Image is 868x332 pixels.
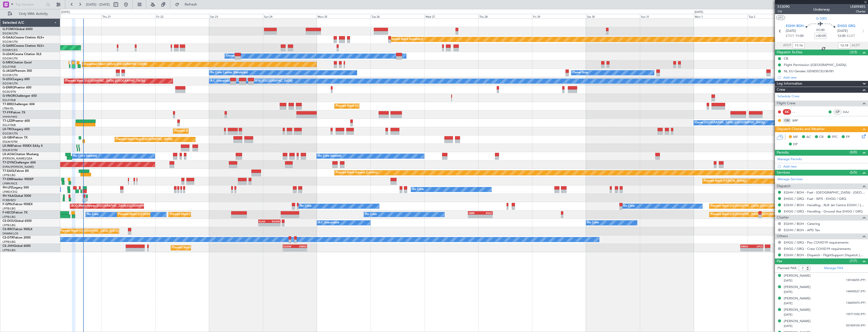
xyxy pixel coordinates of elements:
[850,50,857,55] span: (3/3)
[3,190,17,194] a: LFMD/CEQ
[793,142,798,147] span: DP
[777,233,788,239] span: Others
[3,153,39,156] a: LX-AOACitation Mustang
[837,24,855,29] span: EHGG GRQ
[3,78,13,81] span: G-LEGC
[784,253,865,257] a: EGHH / BOH - Dispatch - FlightSupport Dispatch [GEOGRAPHIC_DATA]
[3,220,14,223] span: CS-DOU
[792,118,804,123] a: BRP
[3,248,16,252] a: LFPB/LBG
[784,279,792,282] span: [DATE]
[3,145,42,148] a: LX-INBFalcon 900EX EASy II
[3,223,16,227] a: LFPB/LBG
[3,215,16,219] a: LFPB/LBG
[846,135,850,140] span: FP
[852,43,860,48] span: ALDT
[371,14,424,18] div: Tue 26
[3,140,17,144] a: EDLW/DTM
[846,278,865,282] span: 130168255 (PP)
[3,128,30,131] a: LX-TROLegacy 650
[3,145,12,148] span: LX-INB
[792,110,804,114] div: - -
[3,195,14,198] span: 9H-YAA
[777,101,795,106] span: Flight Crew
[60,227,140,235] div: Planned Maint [GEOGRAPHIC_DATA] ([GEOGRAPHIC_DATA])
[3,57,18,60] a: EGGW/LTN
[846,312,865,317] span: 155711030 (PP)
[777,94,799,99] a: Schedule Crew
[101,14,155,18] div: Thu 21
[66,77,145,85] div: Planned Maint [GEOGRAPHIC_DATA] ([GEOGRAPHIC_DATA])
[3,132,18,135] a: EGGW/LTN
[3,61,32,64] a: G-SIRSCitation Excel
[3,161,14,164] span: T7-DYN
[3,103,13,106] span: T7-BRE
[3,228,13,231] span: CS-RRC
[784,203,865,207] a: EGHH / BOH - Handling - XLR Jet Centre EGHH / [DEMOGRAPHIC_DATA]
[3,78,30,81] a: G-LEGCLegacy 600
[3,28,33,31] a: G-FOMOGlobal 6000
[3,44,14,48] span: G-GARE
[412,186,424,193] div: No Crew
[6,10,55,18] button: Only With Activity
[784,240,849,245] a: EHGG / GRQ - Pax COVID19 requirements
[777,215,789,221] span: Charter
[3,36,14,39] span: G-GAAL
[3,245,31,248] a: CS-JHHGlobal 6000
[741,245,752,248] div: KRNO
[832,135,838,140] span: FFC
[573,69,588,77] div: Owner Ibiza
[784,273,811,278] div: [PERSON_NAME]
[752,245,763,248] div: LPCS
[847,34,855,39] span: ELDT
[783,75,865,80] div: Add new
[210,69,248,77] div: No Crew Cannes (Mandelieu)
[784,290,792,294] span: [DATE]
[478,14,532,18] div: Thu 28
[3,86,31,89] a: G-ENRGPraetor 600
[83,61,147,68] div: Unplanned Maint Oxford ([GEOGRAPHIC_DATA])
[784,296,811,301] div: [PERSON_NAME]
[3,86,14,89] span: G-ENRG
[846,301,865,305] span: 136650470 (PP)
[783,43,791,48] span: ATOT
[784,313,792,317] span: [DATE]
[3,94,15,98] span: G-VNOR
[48,14,101,18] div: Wed 20
[3,69,14,73] span: G-JAGA
[695,119,765,127] div: Owner [GEOGRAPHIC_DATA] ([GEOGRAPHIC_DATA])
[86,2,110,7] span: [DATE] - [DATE]
[15,1,45,8] input: Trip Number
[3,228,32,231] a: CS-RRCFalcon 900LX
[777,81,802,87] span: Leg Information
[3,69,32,73] a: G-JAGAPhenom 300
[3,236,13,239] span: CS-DTR
[3,136,28,139] a: LX-GBHFalcon 7X
[3,198,16,202] a: FCBB/BZV
[777,150,789,156] span: Permits
[783,118,791,123] div: OBI
[263,14,317,18] div: Sun 24
[3,48,18,52] a: EGNR/CEG
[843,110,854,114] a: DAJ
[116,136,172,143] div: Planned Maint Nice ([GEOGRAPHIC_DATA])
[837,29,848,34] span: [DATE]
[846,290,865,294] span: 144590527 (PP)
[13,12,53,16] span: Only With Activity
[3,136,14,139] span: LX-GBH
[850,150,857,155] span: (0/0)
[365,211,377,218] div: No Crew
[586,14,640,18] div: Sat 30
[3,90,16,94] a: EGSS/STN
[269,223,280,226] div: -
[784,324,792,328] span: [DATE]
[816,28,824,33] span: 01:00
[777,9,790,14] span: 1/6
[318,219,339,227] div: A/C Unavailable
[3,115,17,119] a: VHHH/HKG
[3,186,13,189] span: 9H-LPZ
[777,4,790,9] span: 533090
[173,1,203,9] button: Refresh
[784,56,788,61] div: CB
[390,36,423,43] div: Planned Maint Dusseldorf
